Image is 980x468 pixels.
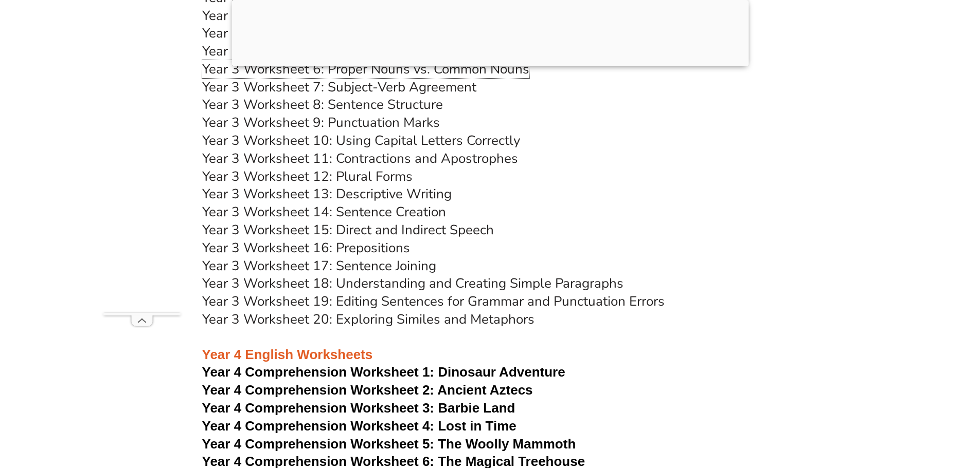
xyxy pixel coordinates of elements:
[103,24,181,313] iframe: Advertisement
[202,132,520,149] a: Year 3 Worksheet 10: Using Capital Letters Correctly
[202,221,494,239] a: Year 3 Worksheet 15: Direct and Indirect Speech
[202,310,534,328] a: Year 3 Worksheet 20: Exploring Similes and Metaphors
[202,364,435,380] span: Year 4 Comprehension Worksheet 1:
[202,239,410,257] a: Year 3 Worksheet 16: Prepositions
[202,257,436,275] a: Year 3 Worksheet 17: Sentence Joining
[202,292,665,310] a: Year 3 Worksheet 19: Editing Sentences for Grammar and Punctuation Errors
[202,60,529,78] a: Year 3 Worksheet 6: Proper Nouns vs. Common Nouns
[202,114,440,132] a: Year 3 Worksheet 9: Punctuation Marks
[202,364,565,380] a: Year 4 Comprehension Worksheet 1: Dinosaur Adventure
[202,78,476,96] a: Year 3 Worksheet 7: Subject-Verb Agreement
[202,167,413,185] a: Year 3 Worksheet 12: Plural Forms
[202,203,446,221] a: Year 3 Worksheet 14: Sentence Creation
[202,382,533,398] a: Year 4 Comprehension Worksheet 2: Ancient Aztecs
[809,352,980,468] iframe: Chat Widget
[202,42,503,60] a: Year 3 Worksheet 5: Nouns, Verbs, and Adjectives
[202,185,452,203] a: Year 3 Worksheet 13: Descriptive Writing
[202,149,518,167] a: Year 3 Worksheet 11: Contractions and Apostrophes
[202,418,516,434] a: Year 4 Comprehension Worksheet 4: Lost in Time
[438,364,565,380] span: Dinosaur Adventure
[202,7,436,25] a: Year 3 Worksheet 3: Compound Words
[202,400,515,416] a: Year 4 Comprehension Worksheet 3: Barbie Land
[202,24,456,42] a: Year 3 Worksheet 4: Prefixes and Suffixes
[202,274,623,292] a: Year 3 Worksheet 18: Understanding and Creating Simple Paragraphs
[202,96,443,114] a: Year 3 Worksheet 8: Sentence Structure
[202,329,778,364] h3: Year 4 English Worksheets
[202,436,576,452] a: Year 4 Comprehension Worksheet 5: The Woolly Mammoth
